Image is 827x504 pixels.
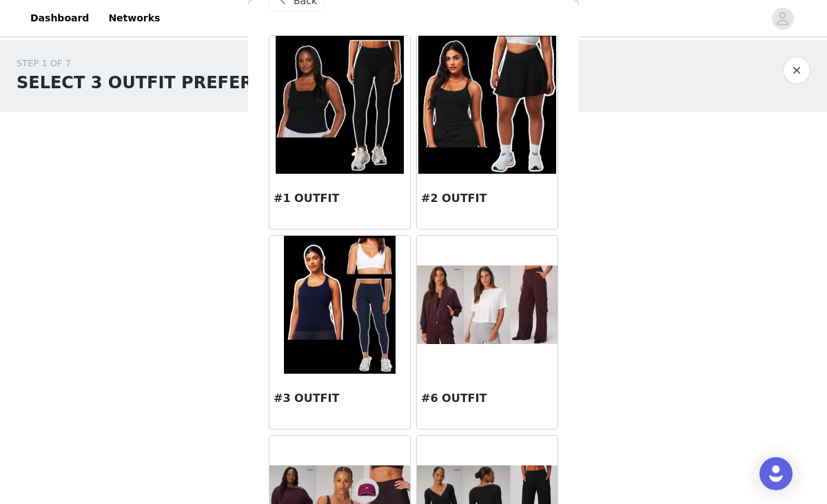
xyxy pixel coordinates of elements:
[421,390,553,407] h3: #6 OUTFIT
[421,190,553,207] h3: #2 OUTFIT
[17,57,314,70] div: STEP 1 OF 7
[276,36,405,174] img: #1 OUTFIT
[759,457,793,490] div: Open Intercom Messenger
[274,190,406,207] h3: #1 OUTFIT
[100,3,168,34] a: Networks
[17,70,314,95] h1: SELECT 3 OUTFIT PREFERENCES
[776,8,789,30] div: avatar
[417,265,558,344] img: #6 OUTFIT
[284,236,395,374] img: #3 OUTFIT
[274,390,406,407] h3: #3 OUTFIT
[418,36,555,174] img: #2 OUTFIT
[22,3,97,34] a: Dashboard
